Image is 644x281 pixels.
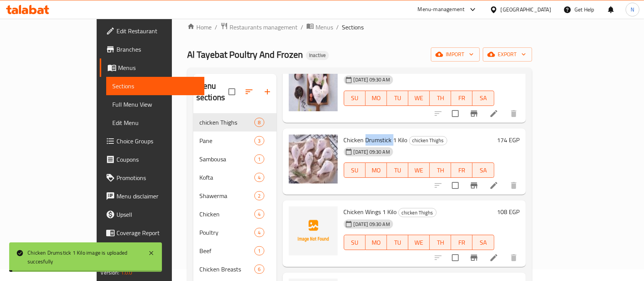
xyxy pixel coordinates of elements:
[254,246,264,255] div: items
[199,154,255,164] span: Sambousa
[430,235,451,250] button: TH
[255,119,264,126] span: 8
[199,136,255,145] span: Pane
[433,93,448,104] span: TH
[344,134,408,146] span: Chicken Drumstick 1 Kilo
[215,23,217,32] li: /
[193,132,277,150] div: Pane3
[106,114,204,132] a: Edit Menu
[220,22,298,32] a: Restaurants management
[254,210,264,219] div: items
[411,237,427,248] span: WE
[489,181,498,190] a: Edit menu item
[193,223,277,242] div: Poultry4
[366,91,387,106] button: MO
[447,106,463,122] span: Select to update
[193,187,277,205] div: Shawerma2
[187,22,532,32] nav: breadcrumb
[117,136,198,146] span: Choice Groups
[408,235,430,250] button: WE
[254,228,264,237] div: items
[199,191,255,200] span: Shawerma
[255,211,264,218] span: 4
[483,47,532,62] button: export
[100,187,204,205] a: Menu disclaimer
[306,51,329,60] div: Inactive
[100,268,119,278] span: Version:
[489,109,498,118] a: Edit menu item
[28,249,141,266] div: Chicken Drumstick 1 Kilo image is uploaded succesfully
[476,165,491,176] span: SA
[505,176,523,195] button: delete
[454,165,469,176] span: FR
[347,237,362,248] span: SU
[344,91,366,106] button: SU
[199,173,255,182] div: Kofta
[193,260,277,278] div: Chicken Breasts6
[418,5,465,14] div: Menu-management
[497,135,520,145] h6: 174 EGP
[106,95,204,114] a: Full Menu View
[431,47,480,62] button: import
[476,237,491,248] span: SA
[100,150,204,169] a: Coupons
[100,242,204,260] a: Grocery Checklist
[351,76,393,83] span: [DATE] 09:30 AM
[454,93,469,104] span: FR
[411,165,427,176] span: WE
[501,5,551,14] div: [GEOGRAPHIC_DATA]
[255,247,264,255] span: 1
[254,136,264,145] div: items
[112,81,198,91] span: Sections
[199,265,255,274] span: Chicken Breasts
[408,162,430,178] button: WE
[301,23,303,32] li: /
[497,206,520,217] h6: 108 EGP
[196,80,228,103] h2: Menu sections
[255,156,264,163] span: 1
[399,208,436,217] span: chicken Thighs
[451,235,472,250] button: FR
[255,174,264,181] span: 4
[193,150,277,168] div: Sambousa1
[100,132,204,150] a: Choice Groups
[199,228,255,237] div: Poultry
[390,93,405,104] span: TU
[193,205,277,223] div: Chicken4
[117,155,198,164] span: Coupons
[631,5,634,14] span: N
[100,205,204,224] a: Upsell
[193,168,277,187] div: Kofta4
[369,93,384,104] span: MO
[117,45,198,54] span: Branches
[106,77,204,95] a: Sections
[398,208,437,217] div: chicken Thighs
[409,136,447,145] div: chicken Thighs
[254,154,264,164] div: items
[255,192,264,200] span: 2
[117,210,198,219] span: Upsell
[344,206,397,218] span: Chicken Wings 1 Kilo
[390,165,405,176] span: TU
[306,22,333,32] a: Menus
[316,23,333,32] span: Menus
[255,266,264,273] span: 6
[199,118,255,127] div: chicken Thighs
[230,23,298,32] span: Restaurants management
[387,162,408,178] button: TU
[472,235,494,250] button: SA
[366,162,387,178] button: MO
[112,100,198,109] span: Full Menu View
[240,83,258,101] span: Sort sections
[451,162,472,178] button: FR
[369,165,384,176] span: MO
[433,165,448,176] span: TH
[254,118,264,127] div: items
[254,265,264,274] div: items
[437,50,474,59] span: import
[100,169,204,187] a: Promotions
[347,165,362,176] span: SU
[199,210,255,219] span: Chicken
